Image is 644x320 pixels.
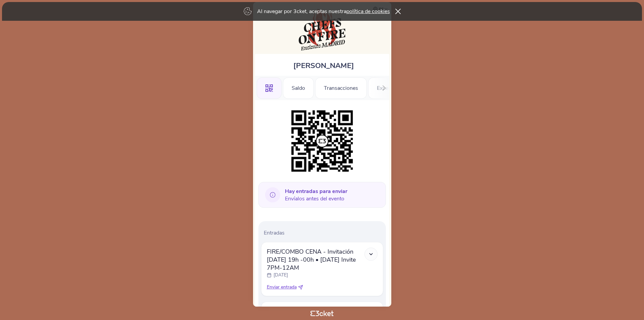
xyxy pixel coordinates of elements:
[299,9,345,51] img: Chefs on Fire Madrid 2025
[288,107,356,175] img: 3fa72e73e7bd473990ed5af232ae403d.png
[283,77,314,99] div: Saldo
[293,61,354,71] span: [PERSON_NAME]
[368,84,415,91] a: Experiencias
[315,77,367,99] div: Transacciones
[285,188,347,195] b: Hay entradas para enviar
[274,272,288,278] p: [DATE]
[368,77,415,99] div: Experiencias
[283,84,314,91] a: Saldo
[285,188,347,202] span: Envíalos antes del evento
[264,229,383,237] p: Entradas
[267,284,297,291] span: Enviar entrada
[315,84,367,91] a: Transacciones
[267,248,364,272] span: FIRE/COMBO CENA - Invitación [DATE] 19h -00h • [DATE] Invite 7PM-12AM
[346,8,390,15] a: política de cookies
[257,8,390,15] p: Al navegar por 3cket, aceptas nuestra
